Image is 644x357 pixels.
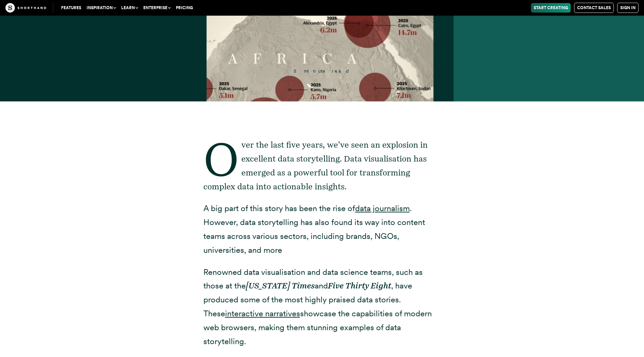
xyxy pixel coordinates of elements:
[328,281,391,290] em: Five Thirty Eight
[118,3,141,13] button: Learn
[617,3,639,13] a: Sign in
[203,265,441,349] p: Renowned data visualisation and data science teams, such as those at the and , have produced some...
[58,3,84,13] a: Features
[203,202,441,257] p: A big part of this story has been the rise of . However, data storytelling has also found its way...
[5,3,46,13] img: The Craft
[246,281,315,290] em: [US_STATE] Times
[531,3,571,13] a: Start Creating
[294,68,350,74] span: 5 minute read
[355,203,410,213] a: data journalism
[225,308,300,318] a: interactive narratives
[574,3,614,13] a: Contact Sales
[203,138,441,193] p: Over the last five years, we’ve seen an explosion in excellent data storytelling. Data visualisat...
[173,3,196,13] a: Pricing
[84,3,118,13] button: Inspiration
[141,3,173,13] button: Enterprise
